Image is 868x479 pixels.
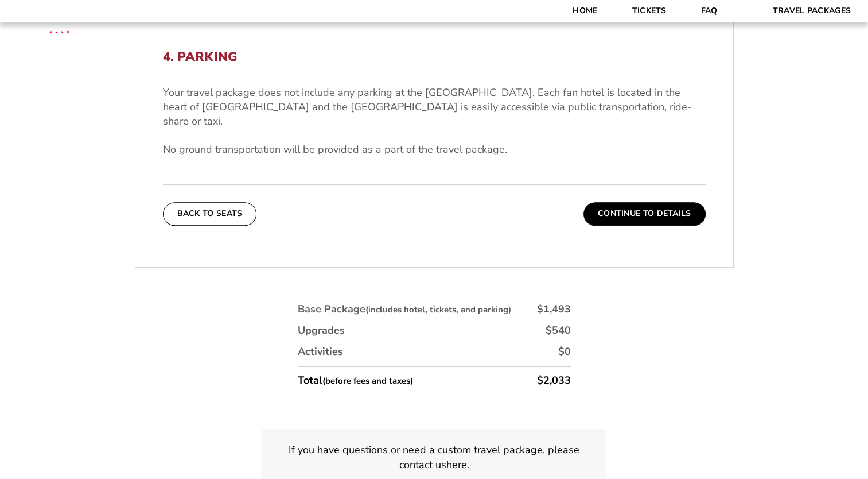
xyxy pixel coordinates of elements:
div: Upgrades [298,323,345,338]
small: (includes hotel, tickets, and parking) [365,304,511,315]
div: $0 [558,345,571,359]
p: Your travel package does not include any parking at the [GEOGRAPHIC_DATA]. Each fan hotel is loca... [163,86,706,129]
p: If you have questions or need a custom travel package, please contact us . [276,443,593,472]
div: $540 [546,323,571,338]
h2: 4. Parking [163,49,706,64]
p: No ground transportation will be provided as a part of the travel package. [163,142,706,157]
div: $1,493 [537,302,571,316]
a: here [446,458,467,472]
div: Total [298,373,413,388]
button: Continue To Details [583,202,706,225]
div: $2,033 [537,373,571,388]
button: Back To Seats [163,202,257,225]
div: Activities [298,345,343,359]
img: CBS Sports Thanksgiving Classic [34,6,84,56]
div: Base Package [298,302,511,316]
small: (before fees and taxes) [322,375,413,387]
